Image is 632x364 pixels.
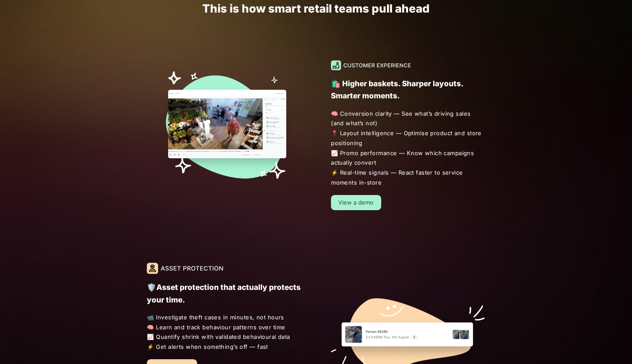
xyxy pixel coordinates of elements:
[331,78,485,102] p: 🛍️ Higher baskets. Sharper layouts. Smarter moments.
[331,109,485,188] span: 🧠 Conversion clarity — See what’s driving sales (and what’s not) 📍 Layout intelligence — Optimise...
[139,2,493,15] h1: This is how smart retail teams pull ahead
[147,312,301,352] span: 📹 Investigate theft cases in minutes, not hours 🧠 Learn and track behaviour patterns over time 📈 ...
[331,195,381,210] a: View a demo
[147,281,301,305] p: 🛡️Asset protection that actually protects your time.
[147,60,301,188] img: Journey player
